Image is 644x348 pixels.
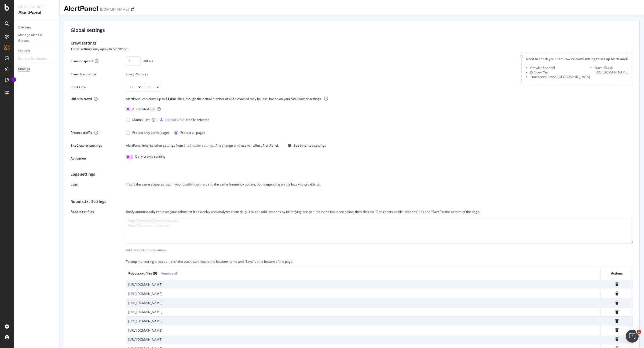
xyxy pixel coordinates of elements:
div: [URL][DOMAIN_NAME] [128,301,598,305]
div: [URL][DOMAIN_NAME] [128,337,598,342]
div: URLs to crawl [71,97,92,101]
button: Upload a file [160,116,184,124]
li: Crawler Speed: 5 [530,65,590,70]
div: To stop monitoring a location, click the trash icon next to the location name and “Save” at the b... [126,259,633,265]
div: Overview [18,25,31,30]
div: [URL][DOMAIN_NAME] [128,328,598,333]
div: Explorer Bookmarks [18,56,47,62]
a: SiteCrawler settings [184,143,214,148]
div: [URL][DOMAIN_NAME] [128,291,598,296]
button: Remove all [161,269,178,278]
div: Protect only active pages [132,130,170,135]
div: Botify automatically retrieves your robots.txt files weekly and analyzes them daily. You can add ... [126,209,633,215]
div: Tooltip anchor [11,77,16,82]
div: arrow-right-arrow-left [131,8,134,11]
div: Add robots.txt file locations [126,248,166,252]
button: Add robots.txt file locations [126,246,166,254]
a: Explorer [18,48,56,54]
div: Crawl frequency [71,72,96,76]
div: AlertPanel [18,10,55,16]
div: Intelligence [18,4,55,10]
div: These settings only apply to AlertPanel. [71,46,129,52]
div: [URL][DOMAIN_NAME] [128,319,598,323]
div: Manage Alerts & Groups [18,32,50,44]
div: Protect all pages [174,130,205,135]
div: 51,840 [166,97,177,101]
a: Logfile Explorer [183,182,206,187]
div: [URL][DOMAIN_NAME] [594,70,628,75]
li: JS Crawl: Yes [530,70,590,75]
li: Start URL(s): [594,65,628,70]
div: Robots.txt files [71,209,94,214]
div: Remove all [161,271,178,276]
div: Daily crawls running [135,154,166,163]
div: Every 24 hours [126,72,515,76]
div: AlertPanel [64,4,98,13]
span: 1 [637,330,641,334]
div: AlertPanel inherits other settings from . Any change on these will affect AlertPanel. [126,143,279,148]
div: SiteCrawler settings [71,143,102,148]
div: Automated List [132,107,155,111]
div: Protect traffic [71,130,92,135]
div: Crawl settings [71,40,633,46]
div: Protect only active pages [126,130,170,135]
div: Activation [71,156,86,161]
div: Start time [71,85,86,89]
a: Overview [18,25,56,30]
div: Upload a file [165,117,184,122]
div: URLs/s [143,59,153,63]
div: Logs [71,182,78,187]
div: Automated List [126,107,155,111]
div: See inherited settings [294,143,326,148]
div: [URL][DOMAIN_NAME] [128,310,598,314]
div: Crawler speed [71,59,93,63]
a: Settings [18,66,56,72]
iframe: Intercom live chat [626,330,639,343]
a: Explorer Bookmarks [18,56,53,62]
div: Explorer [18,48,30,54]
div: Actions [603,271,631,276]
div: [URL][DOMAIN_NAME] [128,282,598,287]
div: [DOMAIN_NAME] [100,7,129,12]
div: Protect all pages [180,130,205,135]
div: Need to check your SiteCrawler crawl setting to set up AlertPanel? [526,57,628,61]
div: Manual List [132,117,149,122]
div: Manual List [126,117,149,122]
div: Global settings [71,27,633,34]
div: Robots.txt Settings [71,199,633,205]
div: Logs settings [71,171,633,177]
a: Manage Alerts & Groups [18,32,56,44]
div: AlertPanel can crawl up to URLs, though the actual number of URLs crawled may be less, based on y... [126,96,633,105]
div: No file selected [186,117,209,122]
div: This is the same scope as logs in your , and the same frequency update, both depending on the log... [126,182,633,187]
th: Robots.txt files ( 9 ) [126,267,601,280]
li: Timezone: Europe/[GEOGRAPHIC_DATA] [530,75,590,79]
div: Settings [18,66,30,72]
